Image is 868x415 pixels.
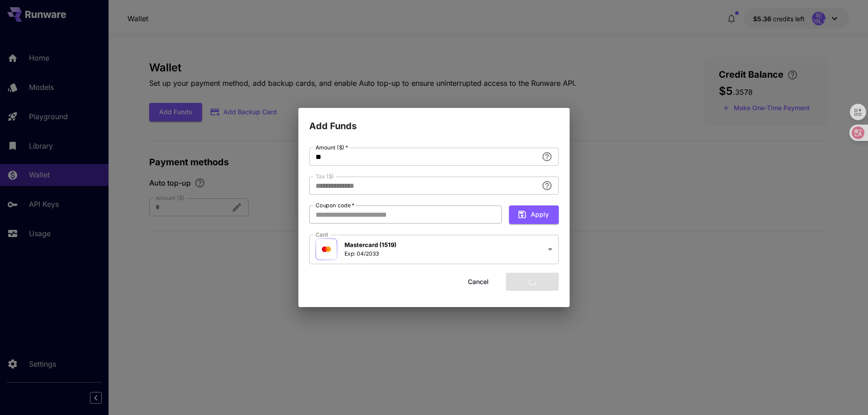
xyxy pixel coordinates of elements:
[458,273,499,291] button: Cancel
[316,144,348,151] label: Amount ($)
[316,173,334,180] label: Tax ($)
[316,201,354,209] label: Coupon code
[344,241,396,250] p: Mastercard (1519)
[298,108,570,133] h2: Add Funds
[344,250,396,258] p: Exp: 04/2033
[316,231,328,238] label: Card
[509,205,559,224] button: Apply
